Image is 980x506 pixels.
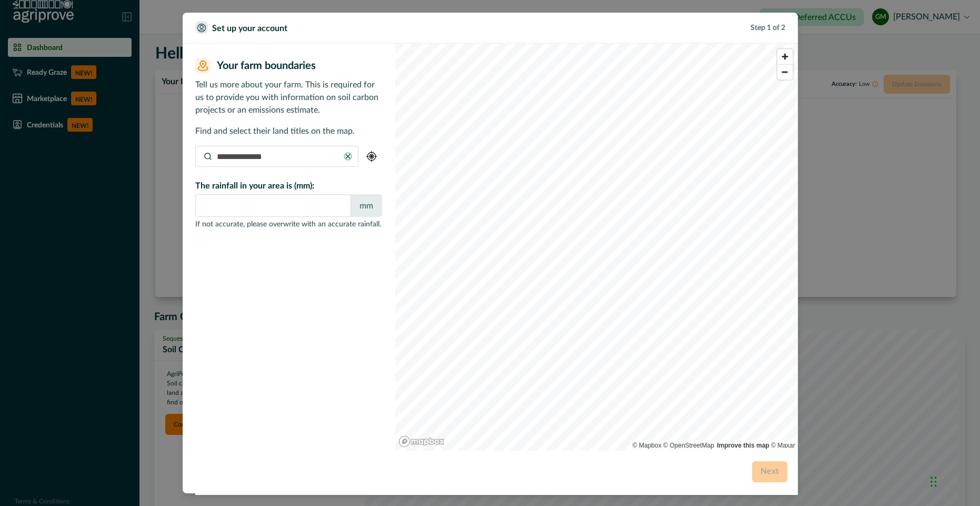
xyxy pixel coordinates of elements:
[633,442,662,449] a: Mapbox
[398,435,445,448] a: Mapbox logo
[771,442,795,449] a: Maxar
[717,442,769,449] a: Map feedback
[212,22,287,35] p: Set up your account
[751,23,785,34] p: Step 1 of 2
[211,59,382,72] h2: Your farm boundaries
[777,49,793,64] button: Zoom in
[195,125,382,137] p: Find and select their land titles on the map.
[195,78,382,116] p: Tell us more about your farm. This is required for us to provide you with information on soil car...
[663,442,714,449] a: OpenStreetMap
[351,194,382,217] div: mm
[931,466,937,498] div: Drag
[195,180,382,192] p: The rainfall in your area is (mm):
[927,455,980,506] iframe: Chat Widget
[395,44,798,451] canvas: Map
[777,64,793,80] button: Zoom out
[366,151,377,162] img: gps-3587b8eb.png
[752,461,787,482] button: Next
[195,219,382,230] p: If not accurate, please overwrite with an accurate rainfall.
